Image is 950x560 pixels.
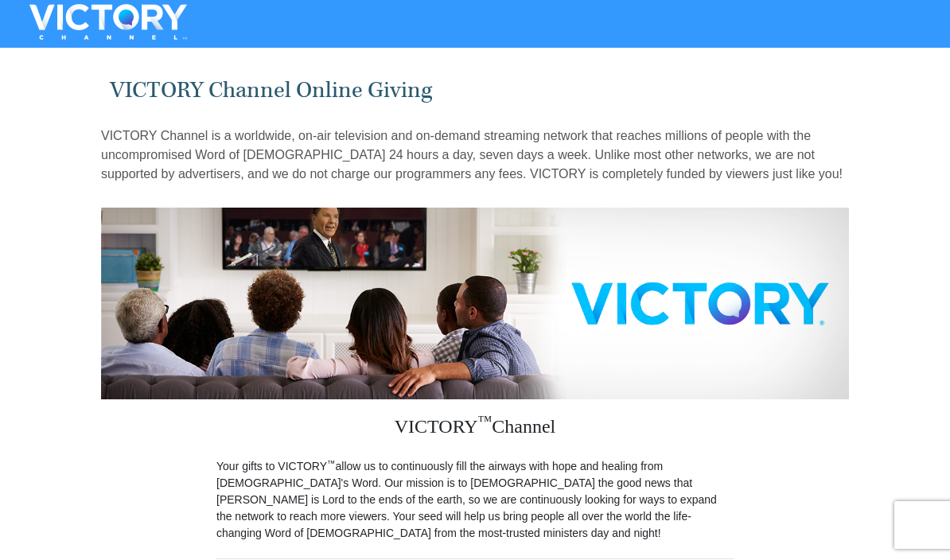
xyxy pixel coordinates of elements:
[216,399,734,458] h3: VICTORY Channel
[327,458,336,468] sup: ™
[9,4,208,40] img: VICTORYTHON - VICTORY Channel
[478,413,493,429] sup: ™
[216,458,734,542] p: Your gifts to VICTORY allow us to continuously fill the airways with hope and healing from [DEMOG...
[101,126,849,184] p: VICTORY Channel is a worldwide, on-air television and on-demand streaming network that reaches mi...
[110,77,841,103] h1: VICTORY Channel Online Giving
